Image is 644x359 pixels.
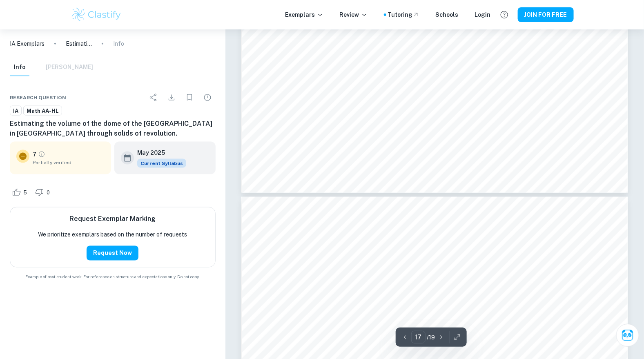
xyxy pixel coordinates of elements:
span: Partially verified [33,159,105,166]
p: Info [113,39,124,48]
div: This exemplar is based on the current syllabus. Feel free to refer to it for inspiration/ideas wh... [137,159,186,168]
h6: Request Exemplar Marking [69,214,156,224]
span: 0 [42,189,54,197]
p: Review [340,10,368,19]
span: Example of past student work. For reference on structure and expectations only. Do not copy. [10,274,216,280]
div: Share [145,89,162,106]
p: Exemplars [285,10,323,19]
a: IA Exemplars [10,39,45,48]
div: Dislike [33,186,54,199]
span: Math AA-HL [24,107,62,115]
button: JOIN FOR FREE [518,7,574,22]
button: Info [10,58,29,76]
h6: Estimating the volume of the dome of the [GEOGRAPHIC_DATA] in [GEOGRAPHIC_DATA] through solids of... [10,119,216,138]
div: Report issue [199,89,216,106]
span: Current Syllabus [137,159,186,168]
button: Ask Clai [616,324,639,347]
a: Schools [436,10,459,19]
p: 7 [33,150,36,159]
h6: May 2025 [137,148,180,157]
a: Tutoring [388,10,419,19]
div: Like [10,186,31,199]
span: 5 [19,189,31,197]
button: Request Now [87,246,138,261]
div: Bookmark [181,89,198,106]
a: Grade partially verified [38,151,45,158]
span: Research question [10,94,66,101]
a: Login [475,10,491,19]
img: Clastify logo [71,7,123,23]
a: Math AA-HL [23,106,62,116]
p: We prioritize exemplars based on the number of requests [38,230,187,239]
p: Estimating the volume of the dome of the [GEOGRAPHIC_DATA] in [GEOGRAPHIC_DATA] through solids of... [66,39,92,48]
a: IA [10,106,22,116]
div: Download [163,89,180,106]
span: IA [10,107,21,115]
p: / 19 [427,333,435,342]
button: Help and Feedback [497,8,511,22]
